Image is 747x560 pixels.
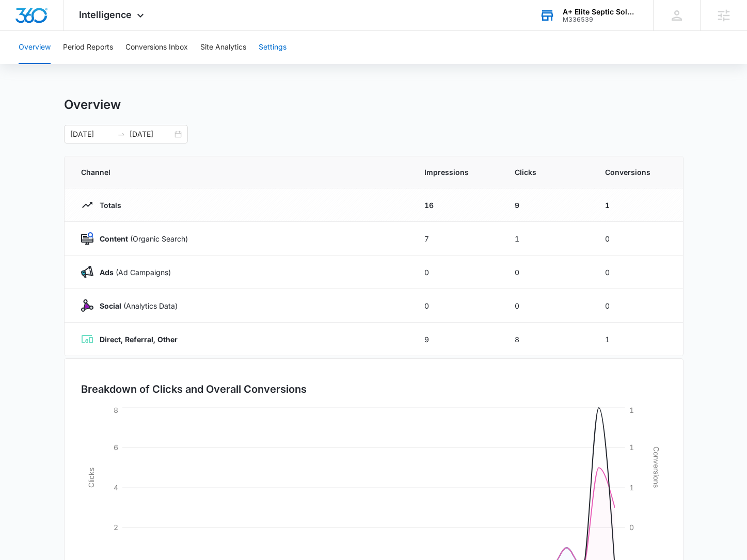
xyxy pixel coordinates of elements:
[593,222,683,255] td: 0
[412,222,502,255] td: 7
[100,335,178,344] strong: Direct, Referral, Other
[502,323,593,356] td: 8
[117,130,125,138] span: swap-right
[652,446,661,488] tspan: Conversions
[515,167,580,178] span: Clicks
[200,31,246,64] button: Site Analytics
[81,381,307,397] h3: Breakdown of Clicks and Overall Conversions
[605,167,666,178] span: Conversions
[629,406,634,414] tspan: 1
[412,188,502,222] td: 16
[424,167,490,178] span: Impressions
[81,167,400,178] span: Channel
[93,300,178,311] p: (Analytics Data)
[563,8,638,16] div: account name
[100,301,121,310] strong: Social
[114,406,118,414] tspan: 8
[130,129,172,140] input: End date
[593,188,683,222] td: 1
[81,266,93,278] img: Ads
[79,9,132,20] span: Intelligence
[412,323,502,356] td: 9
[114,483,118,492] tspan: 4
[70,129,113,140] input: Start date
[502,188,593,222] td: 9
[125,31,188,64] button: Conversions Inbox
[259,31,287,64] button: Settings
[593,289,683,323] td: 0
[502,255,593,289] td: 0
[100,234,128,243] strong: Content
[114,523,118,532] tspan: 2
[86,468,95,488] tspan: Clicks
[412,289,502,323] td: 0
[629,483,634,492] tspan: 1
[19,31,51,64] button: Overview
[629,443,634,452] tspan: 1
[117,130,125,138] span: to
[81,299,93,312] img: Social
[114,443,118,452] tspan: 6
[64,97,121,113] h1: Overview
[81,232,93,245] img: Content
[563,16,638,23] div: account id
[629,523,634,532] tspan: 0
[502,289,593,323] td: 0
[93,267,171,278] p: (Ad Campaigns)
[593,255,683,289] td: 0
[502,222,593,255] td: 1
[93,233,188,244] p: (Organic Search)
[63,31,113,64] button: Period Reports
[593,323,683,356] td: 1
[93,200,121,211] p: Totals
[412,255,502,289] td: 0
[100,268,114,277] strong: Ads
